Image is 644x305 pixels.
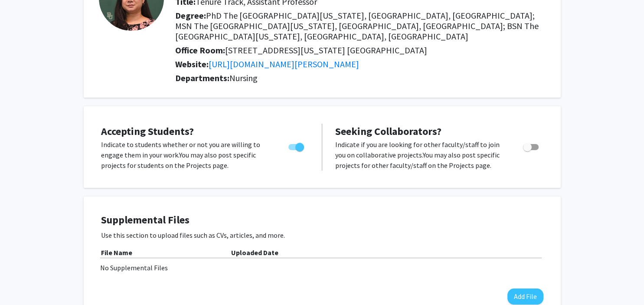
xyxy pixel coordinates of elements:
[225,45,427,56] span: [STREET_ADDRESS][US_STATE] [GEOGRAPHIC_DATA]
[231,248,278,257] b: Uploaded Date
[285,139,309,152] div: Toggle
[335,139,507,171] p: Indicate if you are looking for other faculty/staff to join you on collaborative projects. You ma...
[507,289,543,305] button: Add File
[175,10,539,42] span: PhD The [GEOGRAPHIC_DATA][US_STATE], [GEOGRAPHIC_DATA], [GEOGRAPHIC_DATA]; MSN The [GEOGRAPHIC_DA...
[101,125,194,138] span: Accepting Students?
[100,262,544,273] div: No Supplemental Files
[175,59,545,69] h2: Website:
[101,139,272,171] p: Indicate to students whether or not you are willing to engage them in your work. You may also pos...
[229,72,258,83] span: Nursing
[520,139,543,152] div: Toggle
[101,248,132,257] b: File Name
[335,125,441,138] span: Seeking Collaborators?
[169,73,552,83] h2: Departments:
[175,45,545,56] h2: Office Room:
[101,230,543,240] p: Use this section to upload files such as CVs, articles, and more.
[209,59,359,69] a: Opens in a new tab
[7,266,37,298] iframe: Chat
[101,214,543,226] h4: Supplemental Files
[175,10,545,42] h2: Degree:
